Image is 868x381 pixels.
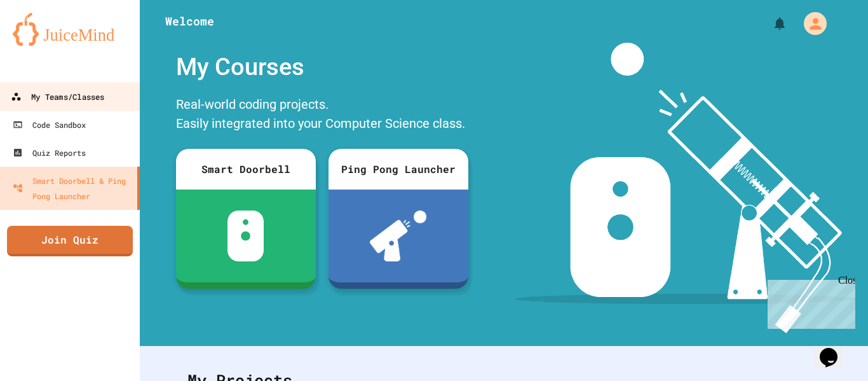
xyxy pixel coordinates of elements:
div: Chat with us now!Close [5,5,88,81]
img: banner-image-my-projects.png [515,43,856,333]
img: sdb-white.svg [227,211,264,261]
div: Smart Doorbell [176,149,316,190]
div: Quiz Reports [13,145,86,160]
img: logo-orange.svg [13,13,127,46]
iframe: chat widget [815,330,855,368]
img: ppl-with-ball.png [370,211,426,261]
div: My Notifications [749,13,790,34]
div: Real-world coding projects. Easily integrated into your Computer Science class. [170,92,475,139]
iframe: chat widget [763,275,855,329]
div: Ping Pong Launcher [329,149,468,190]
div: My Account [790,9,830,38]
div: Code Sandbox [13,117,86,132]
div: My Courses [170,43,475,92]
div: Smart Doorbell & Ping Pong Launcher [13,173,132,204]
a: Join Quiz [7,226,133,256]
div: My Teams/Classes [11,89,104,105]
